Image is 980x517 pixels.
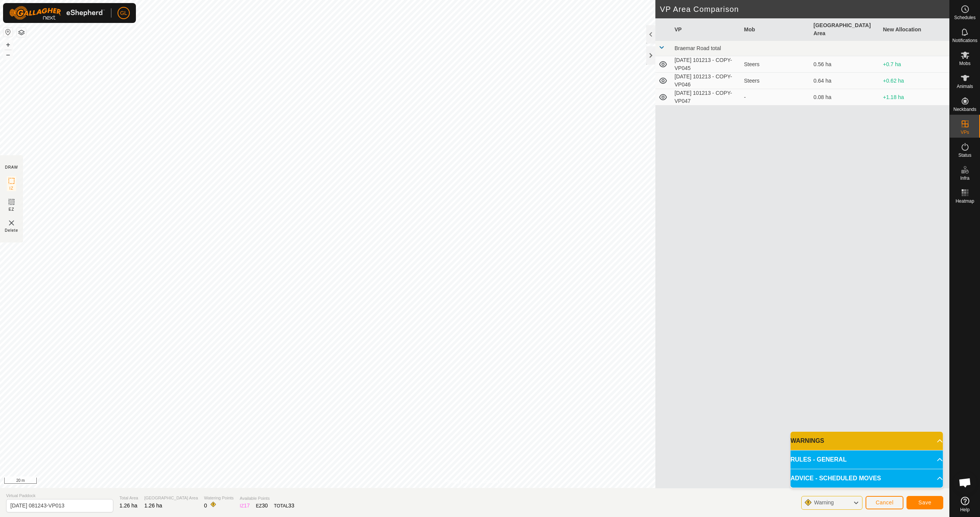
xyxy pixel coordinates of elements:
span: Heatmap [955,199,974,203]
span: Virtual Paddock [6,493,113,499]
span: WARNINGS [791,436,824,445]
button: Cancel [866,496,903,509]
td: 0.56 ha [810,56,880,73]
td: +1.18 ha [880,89,950,106]
span: Delete [5,228,18,233]
span: Infra [960,176,969,180]
span: EZ [9,206,15,212]
td: 0.08 ha [810,89,880,106]
button: + [3,40,13,49]
span: Cancel [875,499,893,506]
td: [DATE] 101213 - COPY-VP045 [671,56,741,73]
a: Help [950,494,980,515]
span: 1.26 ha [119,502,137,509]
th: Mob [741,18,811,41]
td: [DATE] 101213 - COPY-VP046 [671,73,741,89]
span: Help [960,507,970,512]
span: RULES - GENERAL [791,455,847,464]
span: ADVICE - SCHEDULED MOVES [791,474,881,483]
h2: VP Area Comparison [660,5,949,14]
span: 17 [244,502,250,509]
div: EZ [256,502,268,510]
div: Open chat [954,471,977,494]
p-accordion-header: RULES - GENERAL [791,450,943,469]
div: Steers [744,60,808,68]
a: Privacy Policy [444,478,473,485]
span: Mobs [959,61,970,66]
td: +0.62 ha [880,73,950,89]
p-accordion-header: ADVICE - SCHEDULED MOVES [791,469,943,488]
button: Reset Map [3,28,13,37]
td: [DATE] 101213 - COPY-VP047 [671,89,741,106]
a: Contact Us [482,478,505,485]
span: Watering Points [204,495,234,501]
span: Save [918,499,931,506]
th: VP [671,18,741,41]
span: Notifications [952,38,977,43]
span: Status [958,153,971,158]
span: Braemar Road total [675,45,721,51]
button: Save [906,496,943,509]
p-accordion-header: WARNINGS [791,432,943,450]
img: Gallagher Logo [9,6,105,20]
div: IZ [240,502,250,510]
th: New Allocation [880,18,950,41]
span: 1.26 ha [144,502,162,509]
span: 30 [262,502,268,509]
span: Warning [814,499,834,506]
div: TOTAL [274,502,294,510]
span: [GEOGRAPHIC_DATA] Area [144,495,198,501]
span: Available Points [240,495,294,502]
span: 0 [204,502,207,509]
span: Schedules [954,15,975,20]
td: 0.64 ha [810,73,880,89]
th: [GEOGRAPHIC_DATA] Area [810,18,880,41]
div: - [744,93,808,101]
span: GL [120,9,127,17]
span: Neckbands [953,107,976,112]
span: Animals [957,84,973,89]
td: +0.7 ha [880,56,950,73]
button: – [3,50,13,59]
span: VPs [960,130,969,135]
img: VP [7,218,16,228]
span: Total Area [119,495,138,501]
div: Steers [744,77,808,85]
div: DRAW [5,164,18,170]
button: Map Layers [17,28,26,37]
span: IZ [10,185,14,191]
span: 33 [288,502,294,509]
